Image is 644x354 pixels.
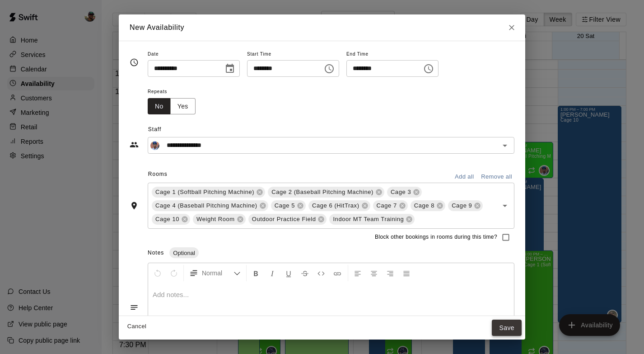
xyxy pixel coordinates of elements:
button: Left Align [350,265,365,281]
button: Choose time, selected time is 12:00 PM [320,60,338,78]
button: Formatting Options [186,265,244,281]
div: Cage 6 (HitTrax) [308,200,370,211]
div: Indoor MT Team Training [329,214,415,225]
button: Choose time, selected time is 2:00 PM [420,60,438,78]
button: Format Italics [265,265,280,281]
button: Format Bold [248,265,264,281]
svg: Timing [130,58,139,67]
button: Center Align [366,265,382,281]
button: Insert Code [313,265,329,281]
svg: Rooms [130,201,139,210]
svg: Staff [130,140,139,149]
button: Redo [166,265,182,281]
button: Justify Align [399,265,414,281]
span: Cage 7 [373,201,401,210]
span: Cage 6 (HitTrax) [308,201,363,210]
span: Cage 4 (Baseball Pitching Machine) [152,201,261,210]
img: Francis Grullon [150,141,159,150]
div: Cage 10 [152,214,190,225]
span: Outdoor Practice Field [248,215,320,224]
span: Indoor MT Team Training [329,215,407,224]
span: Notes [148,250,164,256]
span: Block other bookings in rooms during this time? [375,233,497,242]
span: Staff [148,123,514,137]
div: Cage 4 (Baseball Pitching Machine) [152,200,268,211]
svg: Notes [130,303,139,312]
button: Undo [150,265,165,281]
button: Add all [450,170,479,184]
span: Cage 5 [271,201,299,210]
span: Cage 1 (Softball Pitching Machine) [152,188,258,197]
div: Weight Room [193,214,246,225]
span: Weight Room [193,215,238,224]
div: Outdoor Practice Field [248,214,327,225]
button: Cancel [122,320,151,334]
span: Normal [202,269,233,278]
button: Insert Link [330,265,345,281]
span: Cage 9 [448,201,476,210]
span: Cage 8 [411,201,438,210]
button: Yes [170,98,196,115]
button: Open [499,199,511,212]
button: Format Strikethrough [297,265,313,281]
button: Close [504,19,520,36]
div: outlined button group [148,98,196,115]
div: Cage 7 [373,200,408,211]
div: Cage 5 [271,200,306,211]
span: Repeats [148,86,203,98]
span: Cage 3 [387,188,415,197]
div: Cage 9 [448,200,483,211]
span: Date [148,48,240,61]
button: Open [499,139,511,152]
span: End Time [346,48,439,61]
button: Right Align [383,265,398,281]
div: Cage 2 (Baseball Pitching Machine) [268,187,384,198]
button: Choose date, selected date is Sep 20, 2025 [221,60,239,78]
button: Save [492,320,522,336]
button: Remove all [479,170,514,184]
span: Start Time [247,48,339,61]
h6: New Availability [130,22,184,33]
button: No [148,98,171,115]
div: Cage 8 [411,200,445,211]
div: Cage 1 (Softball Pitching Machine) [152,187,265,198]
span: Rooms [148,171,168,177]
span: Optional [169,250,198,256]
span: Cage 2 (Baseball Pitching Machine) [268,188,377,197]
button: Format Underline [281,265,296,281]
div: Cage 3 [387,187,422,198]
span: Cage 10 [152,215,183,224]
